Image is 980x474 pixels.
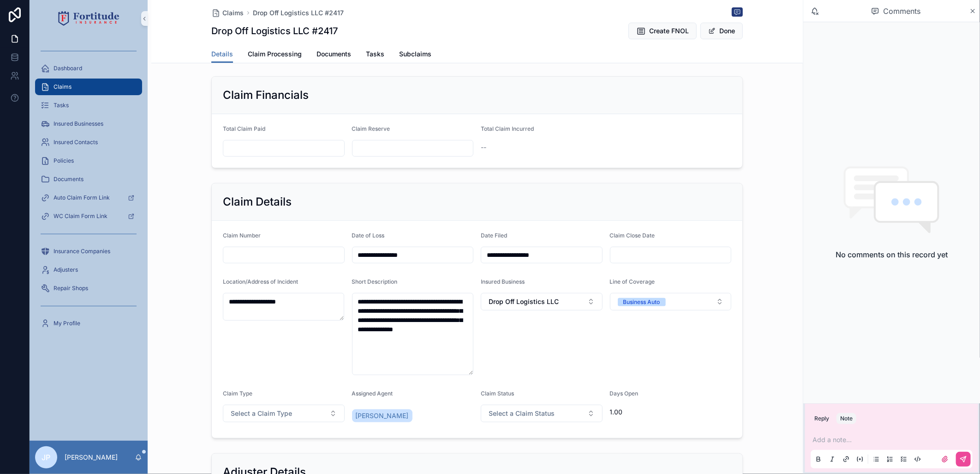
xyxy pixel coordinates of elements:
a: Insurance Companies [35,243,142,260]
button: Select Button [481,293,603,310]
span: Dashboard [54,65,82,72]
span: Assigned Agent [352,390,393,397]
a: Documents [35,171,142,188]
span: Claim Type [223,390,252,397]
button: Select Button [610,293,732,310]
span: Total Claim Incurred [481,125,534,132]
span: Subclaims [399,49,431,59]
a: Policies [35,152,142,169]
button: Done [700,23,743,39]
a: Auto Claim Form Link [35,189,142,206]
a: Insured Contacts [35,134,142,151]
span: Claim Close Date [610,232,655,239]
a: Tasks [366,46,384,64]
span: Total Claim Paid [223,125,265,132]
span: Comments [883,6,920,17]
button: Create FNOL [628,23,697,39]
span: 1.00 [610,407,732,417]
div: Business Auto [623,298,660,306]
button: Reply [811,413,833,424]
a: Details [211,46,233,63]
span: Claim Reserve [352,125,390,132]
a: Claim Processing [248,46,302,64]
span: Location/Address of Incident [223,278,298,285]
a: Adjusters [35,261,142,278]
a: Subclaims [399,46,431,64]
span: Insurance Companies [54,248,110,255]
h2: Claim Details [223,194,292,209]
span: Create FNOL [649,26,689,36]
a: Tasks [35,97,142,114]
button: Note [837,413,856,424]
a: Claims [35,79,142,95]
div: Note [840,415,853,422]
span: Documents [317,49,351,59]
a: Repair Shops [35,280,142,297]
button: Select Button [223,405,345,422]
span: Claim Number [223,232,261,239]
span: JP [42,452,51,463]
h2: Claim Financials [223,88,309,103]
a: WC Claim Form Link [35,208,142,225]
span: Insured Business [481,278,525,285]
a: Dashboard [35,60,142,77]
span: Policies [54,157,74,164]
span: Insured Contacts [54,139,98,146]
span: Documents [54,176,84,183]
span: Claim Status [481,390,514,397]
h2: No comments on this record yet [836,249,948,260]
h1: Drop Off Logistics LLC #2417 [211,24,338,37]
a: [PERSON_NAME] [352,409,412,422]
span: Days Open [610,390,639,397]
span: Claims [222,8,244,18]
a: My Profile [35,315,142,332]
a: Drop Off Logistics LLC #2417 [253,8,344,18]
span: Tasks [54,102,69,109]
button: Select Button [481,405,603,422]
img: App logo [58,11,120,26]
span: Select a Claim Type [231,409,292,418]
span: -- [481,143,486,152]
span: Repair Shops [54,285,88,292]
span: Date Filed [481,232,507,239]
span: Drop Off Logistics LLC [489,297,559,306]
span: Adjusters [54,266,78,273]
a: Claims [211,8,244,18]
span: Select a Claim Status [489,409,555,418]
span: Line of Coverage [610,278,655,285]
span: Claim Processing [248,49,302,59]
span: WC Claim Form Link [54,213,108,220]
span: Short Description [352,278,398,285]
a: Documents [317,46,351,64]
span: Date of Loss [352,232,385,239]
span: Details [211,49,233,59]
span: Tasks [366,49,384,59]
span: Auto Claim Form Link [54,194,110,201]
a: Insured Businesses [35,115,142,132]
div: scrollable content [30,37,148,344]
span: My Profile [54,320,80,327]
span: Claims [54,83,72,91]
p: [PERSON_NAME] [65,453,118,462]
span: [PERSON_NAME] [356,411,409,420]
span: Insured Businesses [54,120,103,128]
